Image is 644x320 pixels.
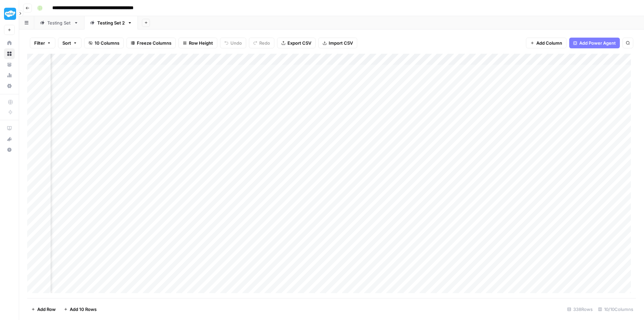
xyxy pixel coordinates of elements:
[4,70,15,81] a: Usage
[329,40,353,46] span: Import CSV
[565,304,595,315] div: 338 Rows
[4,123,15,134] a: AirOps Academy
[4,5,15,22] button: Workspace: Twinkl
[30,38,55,48] button: Filter
[97,19,125,26] div: Testing Set 2
[84,38,124,48] button: 10 Columns
[34,16,84,30] a: Testing Set
[189,40,213,46] span: Row Height
[84,16,138,30] a: Testing Set 2
[526,38,567,48] button: Add Column
[60,304,101,315] button: Add 10 Rows
[137,40,171,46] span: Freeze Columns
[595,304,636,315] div: 10/10 Columns
[34,40,45,46] span: Filter
[4,38,15,48] a: Home
[4,59,15,70] a: Your Data
[287,40,311,46] span: Export CSV
[178,38,217,48] button: Row Height
[220,38,246,48] button: Undo
[4,8,16,20] img: Twinkl Logo
[4,134,14,144] div: What's new?
[27,304,60,315] button: Add Row
[259,40,270,46] span: Redo
[4,48,15,59] a: Browse
[230,40,242,46] span: Undo
[126,38,176,48] button: Freeze Columns
[249,38,274,48] button: Redo
[62,40,71,46] span: Sort
[579,40,616,46] span: Add Power Agent
[47,19,71,26] div: Testing Set
[318,38,357,48] button: Import CSV
[4,144,15,155] button: Help + Support
[536,40,562,46] span: Add Column
[95,40,119,46] span: 10 Columns
[569,38,620,48] button: Add Power Agent
[4,134,15,144] button: What's new?
[70,306,97,313] span: Add 10 Rows
[37,306,56,313] span: Add Row
[4,81,15,91] a: Settings
[277,38,316,48] button: Export CSV
[58,38,82,48] button: Sort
